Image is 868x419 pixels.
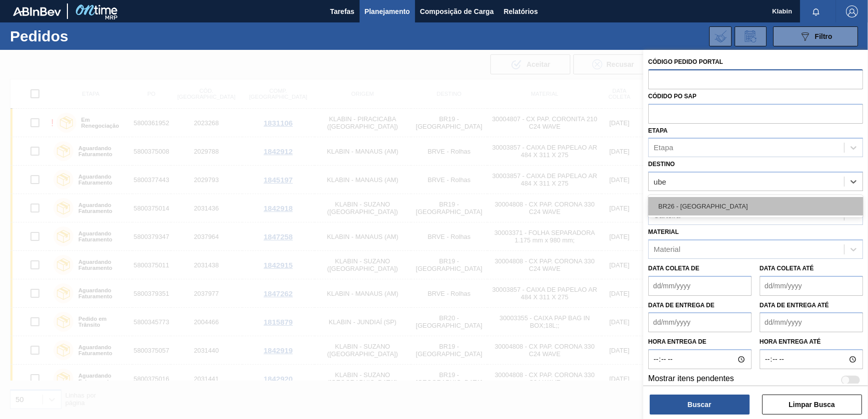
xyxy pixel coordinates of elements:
[654,144,673,152] div: Etapa
[760,276,863,296] input: dd/mm/yyyy
[846,5,858,17] img: Logout
[800,4,832,18] button: Notificações
[773,26,858,46] button: Filtro
[420,5,494,17] span: Composição de Carga
[648,374,734,386] label: Mostrar itens pendentes
[330,5,355,17] span: Tarefas
[648,127,668,134] label: Etapa
[10,30,157,42] h1: Pedidos
[709,26,732,46] div: Importar Negociações dos Pedidos
[13,7,61,16] img: TNhmsLtSVTkK8tSr43FrP2fwEKptu5GPRR3wAAAABJRU5ErkJggg==
[760,335,863,349] label: Hora entrega até
[760,265,814,272] label: Data coleta até
[648,93,697,100] label: Códido PO SAP
[648,197,863,215] div: BR26 - [GEOGRAPHIC_DATA]
[735,26,767,46] div: Solicitação de Revisão de Pedidos
[365,5,410,17] span: Planejamento
[654,245,680,253] div: Material
[648,228,679,235] label: Material
[648,58,723,65] label: Código Pedido Portal
[648,161,675,168] label: Destino
[760,312,863,332] input: dd/mm/yyyy
[648,265,699,272] label: Data coleta de
[504,5,538,17] span: Relatórios
[648,302,715,309] label: Data de Entrega de
[648,335,752,349] label: Hora entrega de
[648,276,752,296] input: dd/mm/yyyy
[815,32,833,40] span: Filtro
[760,302,829,309] label: Data de Entrega até
[648,195,679,202] label: Carteira
[648,312,752,332] input: dd/mm/yyyy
